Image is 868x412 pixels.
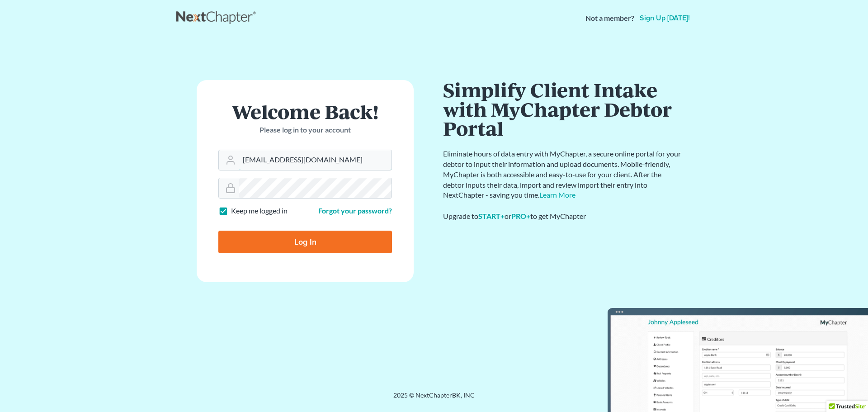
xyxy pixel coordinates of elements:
a: PRO+ [511,212,530,220]
p: Eliminate hours of data entry with MyChapter, a secure online portal for your debtor to input the... [443,149,683,200]
p: Please log in to your account [218,125,392,135]
a: Sign up [DATE]! [638,14,692,22]
a: START+ [478,212,505,220]
label: Keep me logged in [231,206,288,216]
div: 2025 © NextChapterBK, INC [176,391,692,407]
a: Forgot your password? [318,206,392,215]
div: Upgrade to or to get MyChapter [443,211,683,222]
h1: Simplify Client Intake with MyChapter Debtor Portal [443,80,683,138]
a: Learn More [539,190,576,199]
input: Email Address [239,150,392,170]
h1: Welcome Back! [218,102,392,121]
input: Log In [218,231,392,253]
strong: Not a member? [585,13,634,24]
